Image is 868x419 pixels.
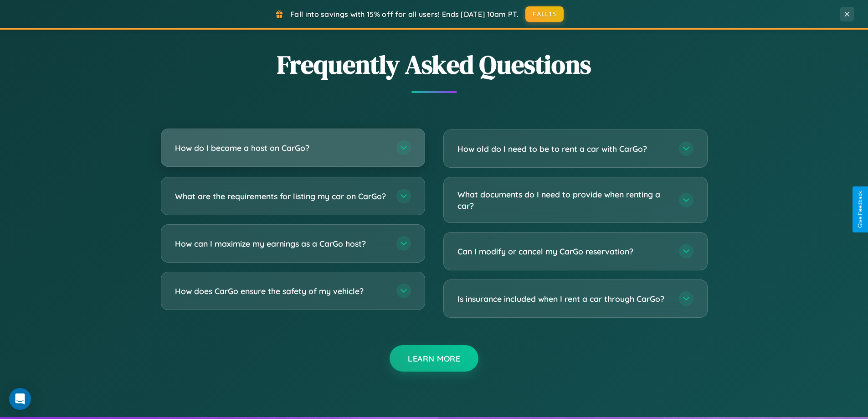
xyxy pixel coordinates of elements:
h2: Frequently Asked Questions [161,47,708,82]
button: FALL15 [525,6,564,22]
h3: How does CarGo ensure the safety of my vehicle? [175,285,387,297]
div: Open Intercom Messenger [9,388,31,410]
button: Learn More [390,345,478,372]
h3: Can I modify or cancel my CarGo reservation? [457,246,670,257]
h3: Is insurance included when I rent a car through CarGo? [457,293,670,305]
h3: How can I maximize my earnings as a CarGo host? [175,238,387,249]
div: Give Feedback [857,191,863,228]
h3: How do I become a host on CarGo? [175,142,387,154]
h3: What documents do I need to provide when renting a car? [457,189,670,211]
span: Fall into savings with 15% off for all users! Ends [DATE] 10am PT. [290,10,519,19]
h3: How old do I need to be to rent a car with CarGo? [457,143,670,155]
h3: What are the requirements for listing my car on CarGo? [175,191,387,202]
